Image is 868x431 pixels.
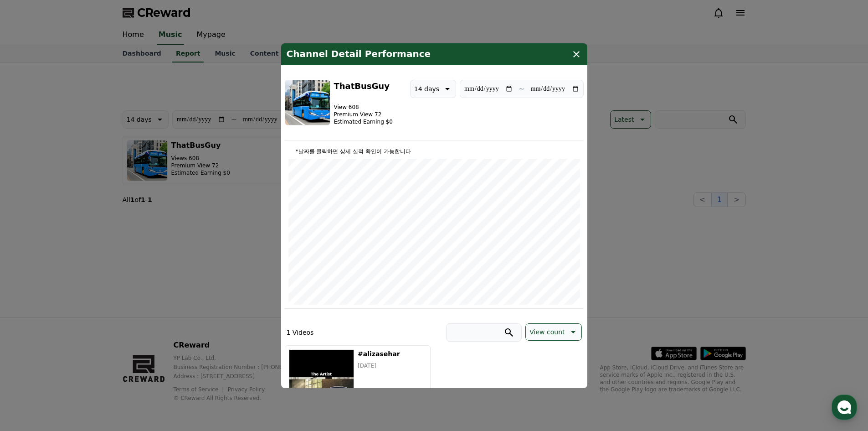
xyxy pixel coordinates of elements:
[60,289,118,312] a: Messages
[23,303,39,310] span: Home
[358,349,426,358] h5: #alizasehar
[288,148,580,155] p: *날짜를 클릭하면 상세 실적 확인이 가능합니다
[334,118,393,125] p: Estimated Earning $0
[529,326,565,338] p: View count
[410,80,456,98] button: 14 days
[3,289,60,312] a: Home
[334,104,393,111] p: View 608
[414,83,439,95] p: 14 days
[334,111,393,118] p: Premium View 72
[135,303,157,310] span: Settings
[287,49,431,60] h4: Channel Detail Performance
[118,289,175,312] a: Settings
[281,43,587,388] div: modal
[285,80,330,125] img: ThatBusGuy
[525,323,581,341] button: View count
[358,362,426,369] p: [DATE]
[287,328,314,337] p: 1 Videos
[519,83,524,94] p: ~
[76,303,103,311] span: Messages
[334,80,393,93] h3: ThatBusGuy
